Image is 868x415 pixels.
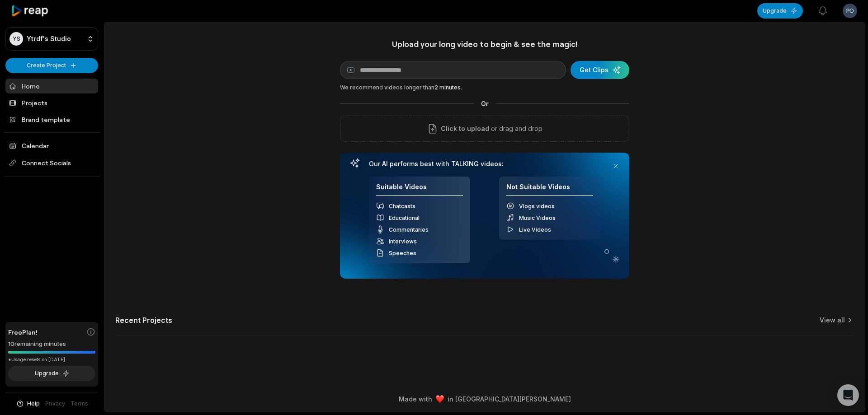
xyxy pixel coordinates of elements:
img: heart emoji [436,395,444,403]
span: Interviews [389,238,417,245]
span: Click to upload [441,123,489,134]
a: Calendar [5,138,98,153]
span: Commentaries [389,226,429,233]
h4: Not Suitable Videos [506,183,593,196]
div: 10 remaining minutes [8,340,95,349]
a: Home [5,79,98,93]
span: Or [474,99,496,108]
h4: Suitable Videos [376,183,463,196]
span: Educational [389,214,420,221]
div: We recommend videos longer than . [340,84,629,92]
div: YS [9,32,23,46]
div: *Usage resets on [DATE] [8,356,95,363]
p: Ytrdf's Studio [27,35,71,43]
h2: Recent Projects [115,316,172,325]
button: Upgrade [8,366,95,381]
p: or drag and drop [489,123,542,134]
a: Brand template [5,112,98,127]
span: Connect Socials [5,155,98,171]
span: 2 minutes [434,84,461,91]
button: Upgrade [757,3,803,19]
button: Help [16,400,40,408]
span: Vlogs videos [519,203,555,210]
span: Chatcasts [389,203,415,210]
span: Speeches [389,250,416,256]
a: View all [820,316,845,325]
div: Made with in [GEOGRAPHIC_DATA][PERSON_NAME] [113,394,857,404]
h1: Upload your long video to begin & see the magic! [340,39,629,49]
a: Privacy [45,400,65,408]
span: Live Videos [519,226,551,233]
a: Terms [71,400,88,408]
span: Help [27,400,40,408]
button: Get Clips [571,61,629,79]
a: Projects [5,95,98,110]
div: Open Intercom Messenger [837,384,859,406]
h3: Our AI performs best with TALKING videos: [369,160,600,168]
span: Free Plan! [8,327,38,337]
span: Music Videos [519,214,556,221]
button: Create Project [5,58,98,73]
